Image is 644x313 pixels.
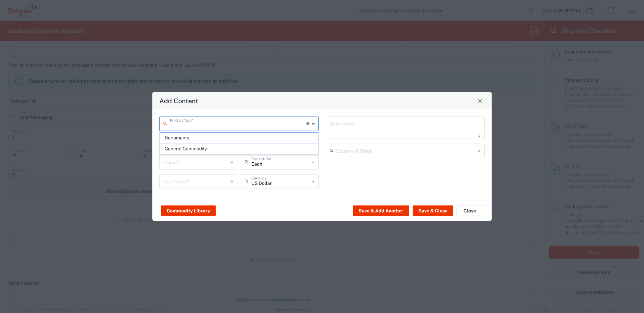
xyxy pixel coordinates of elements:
[160,144,318,154] span: General Commodity
[456,205,483,216] button: Close
[413,205,453,216] button: Save & Close
[159,96,198,106] h4: Add Content
[475,96,485,105] button: Close
[160,133,318,143] span: Documents
[353,205,409,216] button: Save & Add Another
[161,205,216,216] button: Commodity Library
